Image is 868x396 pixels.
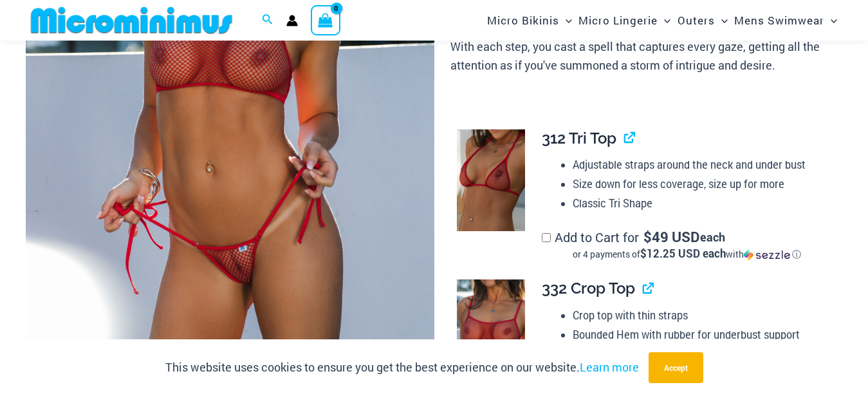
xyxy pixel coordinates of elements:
[649,352,703,383] button: Accept
[658,4,670,37] span: Menu Toggle
[457,129,525,231] img: Summer Storm Red 312 Tri Top
[482,2,842,39] nav: Site Navigation
[559,4,572,37] span: Menu Toggle
[165,358,639,377] p: This website uses cookies to ensure you get the best experience on our website.
[262,12,273,29] a: Search icon link
[824,4,837,37] span: Menu Toggle
[542,229,832,261] label: Add to Cart for
[573,306,832,325] li: Crop top with thin straps
[542,233,551,242] input: Add to Cart for$49 USD eachor 4 payments of$12.25 USD eachwithSezzle Click to learn more about Se...
[700,231,725,243] span: each
[643,227,652,246] span: $
[640,246,726,261] span: $12.25 USD each
[573,174,832,194] li: Size down for less coverage, size up for more
[744,249,790,261] img: Sezzle
[674,4,731,37] a: OutersMenu ToggleMenu Toggle
[715,4,728,37] span: Menu Toggle
[542,248,832,261] div: or 4 payments of with
[311,5,340,35] a: View Shopping Cart, empty
[643,231,699,243] span: 49 USD
[580,359,639,375] a: Learn more
[573,325,832,344] li: Bounded Hem with rubber for underbust support
[487,4,559,37] span: Micro Bikinis
[286,15,298,26] a: Account icon link
[542,248,832,261] div: or 4 payments of$12.25 USD eachwithSezzle Click to learn more about Sezzle
[542,129,616,147] span: 312 Tri Top
[26,6,237,35] img: MM SHOP LOGO FLAT
[578,4,658,37] span: Micro Lingerie
[734,4,824,37] span: Mens Swimwear
[573,155,832,174] li: Adjustable straps around the neck and under bust
[484,4,575,37] a: Micro BikinisMenu ToggleMenu Toggle
[575,4,674,37] a: Micro LingerieMenu ToggleMenu Toggle
[542,279,635,297] span: 332 Crop Top
[731,4,840,37] a: Mens SwimwearMenu ToggleMenu Toggle
[678,4,715,37] span: Outers
[573,194,832,213] li: Classic Tri Shape
[457,279,525,381] img: Summer Storm Red 332 Crop Top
